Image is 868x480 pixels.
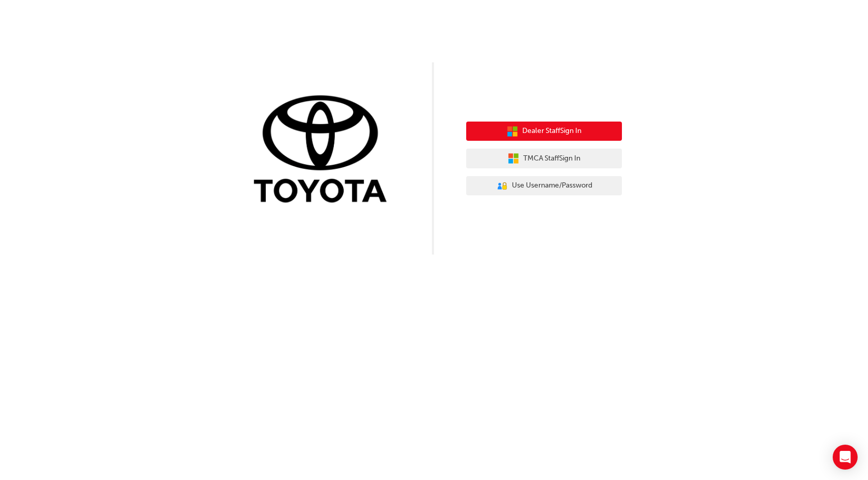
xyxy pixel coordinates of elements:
[523,153,580,165] span: TMCA Staff Sign In
[522,125,581,137] span: Dealer Staff Sign In
[466,122,622,141] button: Dealer StaffSign In
[512,180,592,192] span: Use Username/Password
[466,149,622,168] button: TMCA StaffSign In
[246,93,402,208] img: Trak
[833,445,858,470] div: Open Intercom Messenger
[466,176,622,196] button: Use Username/Password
